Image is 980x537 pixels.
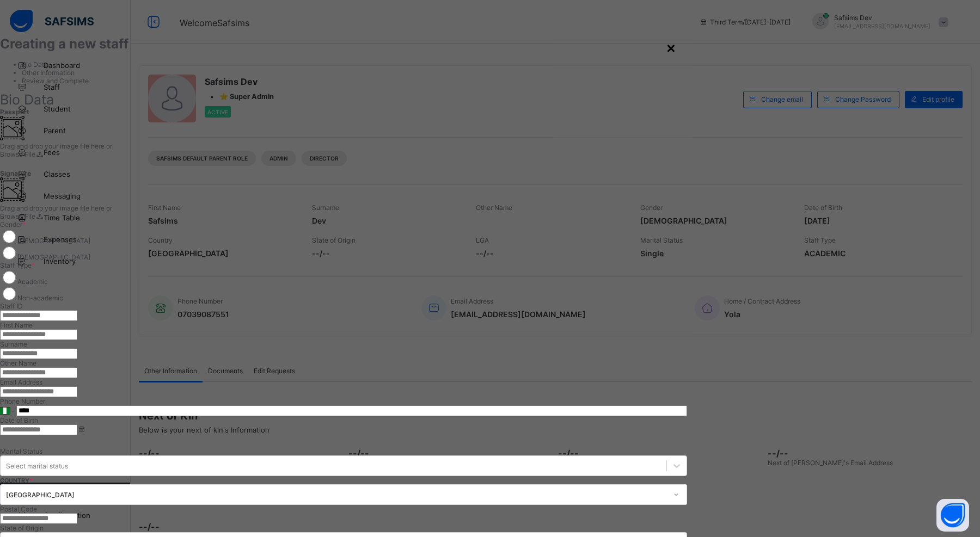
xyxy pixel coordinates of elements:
div: [GEOGRAPHIC_DATA] [6,490,667,498]
span: Review and Complete [22,77,89,85]
button: Open asap [936,499,969,532]
span: Bio Data [22,60,48,69]
label: [DEMOGRAPHIC_DATA] [17,253,90,261]
label: Academic [17,277,48,286]
label: Non-academic [17,294,63,302]
span: Other Information [22,69,75,77]
div: Select marital status [6,461,68,470]
label: [DEMOGRAPHIC_DATA] [17,237,90,245]
div: × [666,38,676,57]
